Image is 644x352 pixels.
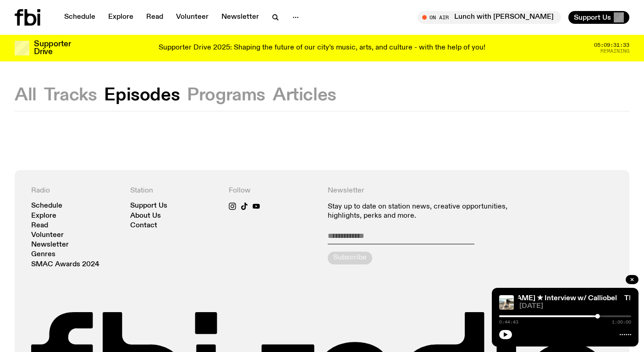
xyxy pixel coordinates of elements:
button: On AirLunch with [PERSON_NAME] [418,11,561,24]
button: Subscribe [328,252,372,264]
span: Remaining [600,49,629,54]
a: Newsletter [31,242,69,248]
a: The Bridge with [PERSON_NAME] ★ Interview w/ Calliobel [421,295,617,302]
a: Support Us [130,203,167,209]
h4: Radio [31,187,119,195]
a: Newsletter [216,11,264,24]
p: Stay up to date on station news, creative opportunities, highlights, perks and more. [328,203,514,220]
a: About Us [130,213,161,220]
button: All [15,87,37,104]
a: Schedule [59,11,101,24]
a: Explore [31,213,56,220]
span: [DATE] [519,303,631,310]
a: Genres [31,251,55,258]
a: Contact [130,222,157,229]
span: 0:44:43 [499,320,518,324]
a: Read [141,11,169,24]
h3: Supporter Drive [34,40,71,56]
a: Explore [103,11,139,24]
h4: Newsletter [328,187,514,195]
h4: Follow [229,187,317,195]
button: Support Us [568,11,629,24]
span: 05:09:31:33 [594,43,629,48]
h4: Station [130,187,218,195]
a: Volunteer [31,232,64,239]
button: Episodes [104,87,180,104]
span: 1:00:00 [612,320,631,324]
a: Volunteer [171,11,214,24]
a: SMAC Awards 2024 [31,261,99,268]
span: Support Us [574,13,611,22]
a: Read [31,222,48,229]
button: Tracks [44,87,97,104]
p: Supporter Drive 2025: Shaping the future of our city’s music, arts, and culture - with the help o... [159,44,485,52]
a: Schedule [31,203,62,209]
button: Programs [187,87,265,104]
button: Articles [273,87,336,104]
